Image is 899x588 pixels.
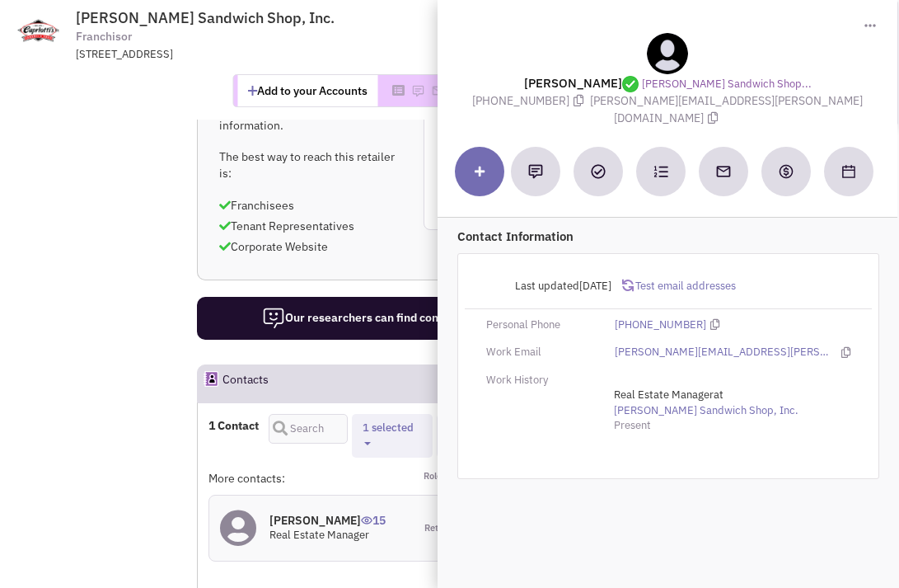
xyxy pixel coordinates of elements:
span: Present [614,418,651,432]
input: Search [269,414,347,444]
p: Corporate Website [219,238,402,255]
p: Franchisees [219,197,402,214]
img: Send an email [715,163,732,180]
span: [PERSON_NAME] Sandwich Shop, Inc. [76,8,335,27]
p: Tenant Representatives [219,218,402,234]
h4: [PERSON_NAME] [269,513,386,528]
div: [STREET_ADDRESS] [76,47,506,63]
span: [PERSON_NAME][EMAIL_ADDRESS][PERSON_NAME][DOMAIN_NAME] [590,93,863,125]
span: [PHONE_NUMBER] [472,93,590,108]
button: Add to your Accounts [237,75,377,106]
lable: [PERSON_NAME] [524,75,642,91]
span: Test email addresses [634,279,736,293]
img: Create a deal [778,163,794,180]
img: Add a note [528,164,543,179]
img: Please add to your accounts [431,84,444,97]
button: 1 selected [358,420,428,452]
span: [DATE] [579,279,611,293]
p: Contact Information [457,228,879,245]
div: Last updated [475,270,622,302]
span: 1 selected [363,421,414,435]
img: icon-researcher-20.png [262,307,285,330]
span: Real Estate Manager [269,528,369,542]
span: at [614,388,798,417]
a: [PERSON_NAME] Sandwich Shop... [642,77,812,92]
img: Please add to your accounts [411,84,424,97]
div: Work Email [475,345,604,360]
img: icon-UserInteraction.png [361,516,372,524]
span: Franchisor [76,28,132,45]
div: Role [413,470,515,487]
div: Personal Phone [475,318,604,333]
a: [PERSON_NAME] Sandwich Shop, Inc. [614,403,798,419]
a: [PHONE_NUMBER] [615,318,706,333]
a: [PERSON_NAME][EMAIL_ADDRESS][PERSON_NAME][DOMAIN_NAME] [615,345,832,360]
div: Work History [475,373,604,388]
span: Real Estate Manager [614,388,714,402]
h4: 1 Contact [208,418,259,433]
img: Subscribe to a cadence [653,164,668,179]
span: 15 [361,501,386,528]
h2: Contacts [222,365,269,402]
span: Retailer [424,522,457,535]
div: More contacts: [208,470,413,487]
p: The best way to reach this retailer is: [219,148,402,181]
img: teammate.png [647,33,688,74]
img: Verified by our researchers [622,76,639,92]
span: Our researchers can find contacts and site submission requirements [262,310,647,325]
img: Schedule a Meeting [842,165,855,178]
img: Add a Task [591,164,606,179]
